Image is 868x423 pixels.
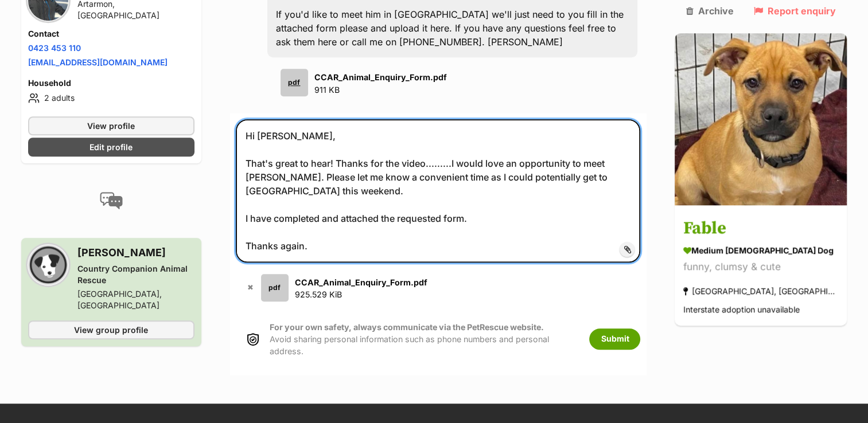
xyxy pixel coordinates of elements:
img: Country Companion Animal Rescue profile pic [28,245,68,285]
a: Report enquiry [754,6,836,16]
button: Submit [589,328,640,349]
strong: CCAR_Animal_Enquiry_Form.pdf [314,72,447,82]
a: [EMAIL_ADDRESS][DOMAIN_NAME] [28,57,168,67]
a: 0423 453 110 [28,43,81,53]
span: View profile [87,120,135,132]
li: 2 adults [28,91,194,105]
img: conversation-icon-4a6f8262b818ee0b60e3300018af0b2d0b884aa5de6e9bcb8d3d4eeb1a70a7c4.svg [100,192,123,209]
div: medium [DEMOGRAPHIC_DATA] Dog [683,245,838,257]
button: ✖ [244,281,256,293]
a: pdf [276,69,308,96]
p: Avoid sharing personal information such as phone numbers and personal address. [270,321,578,358]
div: [GEOGRAPHIC_DATA], [GEOGRAPHIC_DATA] [683,284,838,299]
h3: [PERSON_NAME] [77,245,194,261]
a: Fable medium [DEMOGRAPHIC_DATA] Dog funny, clumsy & cute [GEOGRAPHIC_DATA], [GEOGRAPHIC_DATA] Int... [675,207,847,326]
strong: For your own safety, always communicate via the PetRescue website. [270,322,544,332]
a: View profile [28,116,194,135]
span: Interstate adoption unavailable [683,305,800,315]
div: [GEOGRAPHIC_DATA], [GEOGRAPHIC_DATA] [77,288,194,311]
div: funny, clumsy & cute [683,260,838,275]
span: Edit profile [89,141,133,153]
div: pdf [281,69,308,96]
div: Country Companion Animal Rescue [77,263,194,286]
a: Archive [686,6,734,16]
h4: Contact [28,28,194,40]
img: Fable [675,33,847,205]
span: 911 KB [314,85,340,95]
strong: CCAR_Animal_Enquiry_Form.pdf [295,277,427,287]
h4: Household [28,77,194,89]
span: 925.529 KiB [295,289,342,299]
span: View group profile [74,324,148,336]
a: Edit profile [28,138,194,156]
h3: Fable [683,216,838,242]
a: View group profile [28,320,194,339]
div: pdf [261,274,289,301]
